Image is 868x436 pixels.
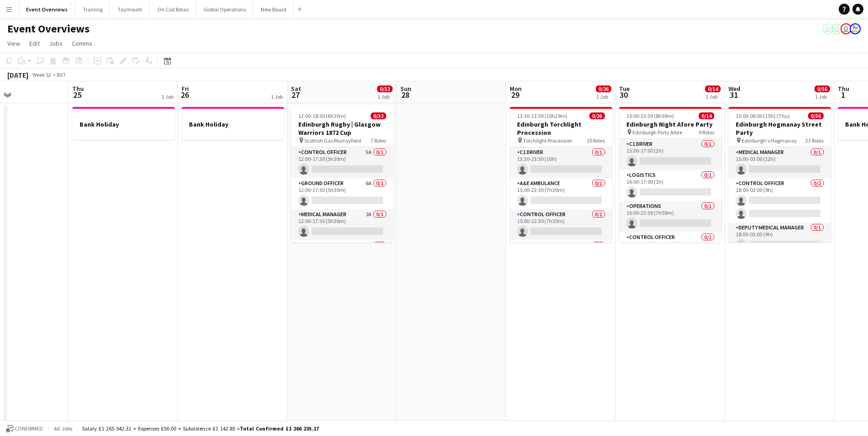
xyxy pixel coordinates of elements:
[26,37,43,49] a: Edit
[728,85,740,93] span: Wed
[841,23,852,34] app-user-avatar: Operations Team
[29,39,40,48] span: Edit
[180,90,189,100] span: 26
[728,223,831,254] app-card-role: Deputy Medical Manager0/118:00-03:00 (9h)
[728,178,831,223] app-card-role: Control Officer0/218:00-03:00 (9h)
[619,139,722,170] app-card-role: C1 Driver0/115:00-17:00 (2h)
[49,39,63,48] span: Jobs
[523,137,572,144] span: Torchlight Procession
[291,240,394,285] app-card-role: Event First Aider35A0/2
[838,85,849,93] span: Thu
[632,129,682,136] span: Edinburgh Party Afore
[626,112,674,119] span: 15:00-23:59 (8h59m)
[72,39,92,48] span: Comms
[291,209,394,240] app-card-role: Medical Manager2A0/112:00-17:30 (5h30m)
[7,39,20,48] span: View
[736,112,790,119] span: 15:00-06:00 (15h) (Thu)
[510,120,612,137] h3: Edinburgh Torchlight Procession
[596,93,611,100] div: 1 Job
[5,424,44,434] button: Confirmed
[72,85,84,93] span: Thu
[805,137,824,144] span: 23 Roles
[619,85,630,93] span: Tue
[619,170,722,201] app-card-role: Logistics0/116:00-17:00 (1h)
[291,85,301,93] span: Sat
[706,93,720,100] div: 1 Job
[291,120,394,137] h3: Edinburgh Rugby | Glasgow Warriors 1872 Cup
[699,112,714,119] span: 0/14
[162,93,173,100] div: 1 Job
[57,71,66,78] div: BST
[399,90,411,100] span: 28
[727,90,740,100] span: 31
[699,129,714,136] span: 9 Roles
[19,0,75,18] button: Event Overviews
[377,85,393,92] span: 0/32
[822,23,833,34] app-user-avatar: Operations Team
[510,85,522,93] span: Mon
[291,147,394,178] app-card-role: Control Officer5A0/112:00-17:30 (5h30m)
[815,93,830,100] div: 1 Job
[4,37,24,49] a: View
[589,112,605,119] span: 0/26
[150,0,196,18] button: On Call Rotas
[377,93,392,100] div: 1 Job
[110,0,150,18] button: Taymouth
[291,107,394,242] app-job-card: 12:00-18:30 (6h30m)0/32Edinburgh Rugby | Glasgow Warriors 1872 Cup Scottish Gas Murrayfield7 Role...
[30,71,53,78] span: Week 52
[508,90,522,100] span: 29
[510,147,612,178] app-card-role: C1 Driver0/113:30-23:30 (10h)
[68,37,96,49] a: Comms
[182,107,284,140] app-job-card: Bank Holiday
[196,0,253,18] button: Global Operations
[808,112,824,119] span: 0/56
[510,178,612,209] app-card-role: A&E Ambulance0/115:00-22:30 (7h30m)
[587,137,605,144] span: 10 Roles
[742,137,797,144] span: Edinburgh's Hogmanay
[517,112,567,119] span: 13:30-23:59 (10h29m)
[510,209,612,240] app-card-role: Control Officer0/115:00-22:30 (7h30m)
[7,22,90,36] h1: Event Overviews
[728,107,831,242] app-job-card: 15:00-06:00 (15h) (Thu)0/56Edinburgh Hogmanay Street Party Edinburgh's Hogmanay23 RolesMedical Ma...
[619,107,722,242] app-job-card: 15:00-23:59 (8h59m)0/14Edinburgh Night Afore Party Edinburgh Party Afore9 RolesC1 Driver0/115:00-...
[400,85,411,93] span: Sun
[291,178,394,209] app-card-role: Ground Officer6A0/112:00-17:30 (5h30m)
[814,85,830,92] span: 0/56
[619,201,722,232] app-card-role: Operations0/116:00-23:59 (7h59m)
[618,90,630,100] span: 30
[836,90,849,100] span: 1
[850,23,861,34] app-user-avatar: Operations Manager
[72,120,175,128] h3: Bank Holiday
[82,425,319,432] div: Salary £1 265 042.32 + Expenses £50.00 + Subsistence £1 142.85 =
[75,0,110,18] button: Training
[71,90,84,100] span: 25
[619,232,722,263] app-card-role: Control Officer0/116:45-23:15 (6h30m)
[728,147,831,178] app-card-role: Medical Manager0/115:00-03:00 (12h)
[182,85,189,93] span: Fri
[253,0,294,18] button: New Board
[371,137,386,144] span: 7 Roles
[728,120,831,137] h3: Edinburgh Hogmanay Street Party
[290,90,301,100] span: 27
[831,23,842,34] app-user-avatar: Operations Team
[596,85,611,92] span: 0/26
[619,120,722,128] h3: Edinburgh Night Afore Party
[52,425,74,432] span: All jobs
[298,112,346,119] span: 12:00-18:30 (6h30m)
[72,107,175,140] app-job-card: Bank Holiday
[182,120,284,128] h3: Bank Holiday
[510,107,612,242] app-job-card: 13:30-23:59 (10h29m)0/26Edinburgh Torchlight Procession Torchlight Procession10 RolesC1 Driver0/1...
[15,425,43,432] span: Confirmed
[705,85,721,92] span: 0/14
[271,93,283,100] div: 1 Job
[45,37,66,49] a: Jobs
[240,425,319,432] span: Total Confirmed £1 266 235.17
[304,137,361,144] span: Scottish Gas Murrayfield
[510,240,612,271] app-card-role: Medical Manager0/1
[7,70,28,80] div: [DATE]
